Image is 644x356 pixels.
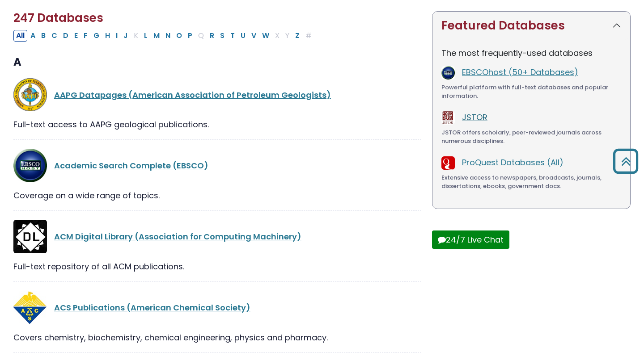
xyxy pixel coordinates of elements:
[610,153,642,169] a: Back to Top
[259,30,272,42] button: Filter Results W
[60,30,71,42] button: Filter Results D
[441,173,621,191] div: Extensive access to newspapers, broadcasts, journals, dissertations, ebooks, government docs.
[102,30,113,42] button: Filter Results H
[13,30,27,42] button: All
[249,30,259,42] button: Filter Results V
[207,30,217,42] button: Filter Results R
[217,30,227,42] button: Filter Results S
[185,30,195,42] button: Filter Results P
[228,30,237,42] button: Filter Results T
[113,30,120,42] button: Filter Results I
[13,118,421,130] div: Full-text access to AAPG geological publications.
[13,331,421,343] div: Covers chemistry, biochemistry, chemical engineering, physics and pharmacy.
[81,30,90,42] button: Filter Results F
[13,29,315,41] div: Alpha-list to filter by first letter of database name
[121,30,131,42] button: Filter Results J
[432,12,630,40] button: Featured Databases
[91,30,102,42] button: Filter Results G
[141,30,150,42] button: Filter Results L
[54,231,301,242] a: ACM Digital Library (Association for Computing Machinery)
[13,260,421,272] div: Full-text repository of all ACM publications.
[462,67,578,78] a: EBSCOhost (50+ Databases)
[54,160,208,171] a: Academic Search Complete (EBSCO)
[13,189,421,201] div: Coverage on a wide range of topics.
[292,30,302,42] button: Filter Results Z
[54,89,331,101] a: AAPG Datapages (American Association of Petroleum Geologists)
[441,47,621,59] p: The most frequently-used databases
[238,30,248,42] button: Filter Results U
[13,10,103,26] span: 247 Databases
[13,56,421,69] h3: A
[462,112,487,123] a: JSTOR
[432,230,509,249] button: 24/7 Live Chat
[462,157,563,168] a: ProQuest Databases (All)
[54,302,250,313] a: ACS Publications (American Chemical Society)
[163,30,173,42] button: Filter Results N
[28,30,38,42] button: Filter Results A
[151,30,162,42] button: Filter Results M
[38,30,48,42] button: Filter Results B
[72,30,80,42] button: Filter Results E
[49,30,60,42] button: Filter Results C
[441,128,621,146] div: JSTOR offers scholarly, peer-reviewed journals across numerous disciplines.
[441,83,621,101] div: Powerful platform with full-text databases and popular information.
[174,30,185,42] button: Filter Results O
